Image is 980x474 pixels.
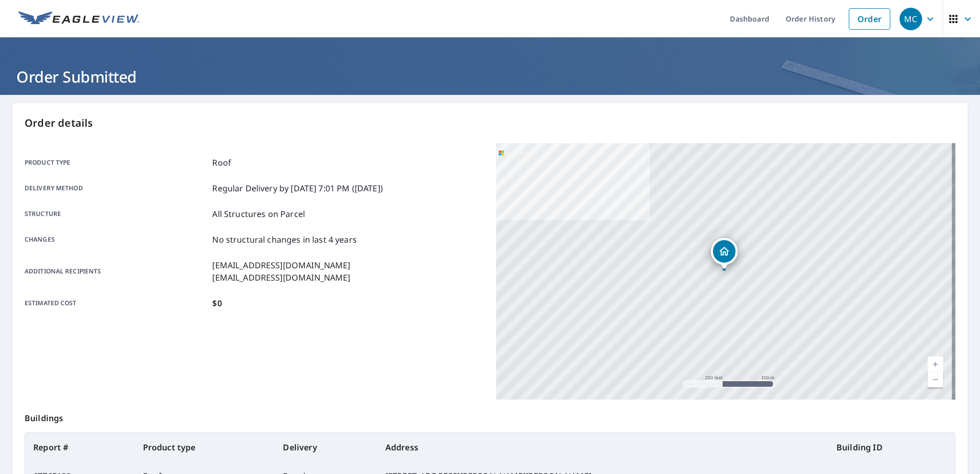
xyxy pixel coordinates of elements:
[25,297,208,309] p: Estimated cost
[377,433,828,462] th: Address
[212,208,305,220] p: All Structures on Parcel
[275,433,377,462] th: Delivery
[12,66,968,87] h1: Order Submitted
[25,259,208,284] p: Additional recipients
[828,433,955,462] th: Building ID
[25,433,135,462] th: Report #
[25,115,955,131] p: Order details
[25,400,955,432] p: Buildings
[212,233,357,246] p: No structural changes in last 4 years
[135,433,275,462] th: Product type
[212,182,382,194] p: Regular Delivery by [DATE] 7:01 PM ([DATE])
[25,156,208,169] p: Product type
[25,233,208,246] p: Changes
[900,8,922,30] div: MC
[25,182,208,194] p: Delivery method
[928,372,943,387] a: Current Level 17, Zoom Out
[711,238,738,270] div: Dropped pin, building 1, Residential property, 1601 Bradley Ct Hobbs, NM 88240
[849,8,890,30] a: Order
[928,357,943,372] a: Current Level 17, Zoom In
[212,259,350,271] p: [EMAIL_ADDRESS][DOMAIN_NAME]
[212,297,221,309] p: $0
[18,11,139,27] img: EV Logo
[212,271,350,284] p: [EMAIL_ADDRESS][DOMAIN_NAME]
[25,208,208,220] p: Structure
[212,156,231,169] p: Roof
